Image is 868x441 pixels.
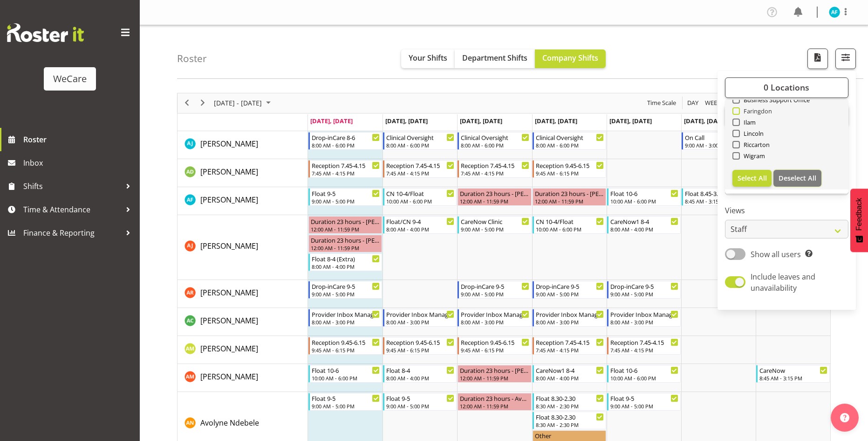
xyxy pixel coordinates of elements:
button: Timeline Week [704,97,723,109]
span: 0 Locations [764,82,809,93]
button: Select All [732,170,772,187]
div: 9:45 AM - 6:15 PM [312,346,380,354]
div: 9:45 AM - 6:15 PM [461,346,529,354]
span: [DATE], [DATE] [385,117,428,125]
a: [PERSON_NAME] [200,194,258,205]
div: 9:00 AM - 5:00 PM [536,290,604,298]
div: AJ Jones"s event - Drop-inCare 8-6 Begin From Monday, September 29, 2025 at 8:00:00 AM GMT+13:00 ... [308,132,382,150]
span: Time & Attendance [23,203,121,217]
div: AJ Jones"s event - On Call Begin From Saturday, October 4, 2025 at 9:00:00 AM GMT+13:00 Ends At S... [682,132,755,150]
td: Antonia Mao resource [178,336,308,364]
div: Reception 7.45-4.15 [386,161,454,170]
div: Antonia Mao"s event - Reception 9.45-6.15 Begin From Monday, September 29, 2025 at 9:45:00 AM GMT... [308,337,382,355]
span: Company Shifts [542,53,598,63]
div: Reception 7.45-4.15 [312,161,380,170]
span: Department Shifts [462,53,527,63]
div: Float 9-5 [312,189,380,198]
span: Faringdon [740,107,772,115]
span: Avolyne Ndebele [200,418,259,428]
span: Roster [23,133,135,147]
button: Company Shifts [535,49,606,68]
div: Reception 9.45-6.15 [536,161,604,170]
div: Andrea Ramirez"s event - Drop-inCare 9-5 Begin From Friday, October 3, 2025 at 9:00:00 AM GMT+13:... [607,281,681,299]
button: Download a PDF of the roster according to the set date range. [807,49,828,69]
div: 7:45 AM - 4:15 PM [386,169,454,177]
span: Ilam [740,119,756,126]
div: 8:00 AM - 3:00 PM [536,318,604,326]
div: Float 8-4 (Extra) [312,254,380,263]
span: Inbox [23,156,135,170]
div: CN 10-4/Float [536,217,604,226]
div: Alex Ferguson"s event - Duration 23 hours - Alex Ferguson Begin From Wednesday, October 1, 2025 a... [458,188,531,206]
div: Drop-inCare 9-5 [536,281,604,291]
div: Ashley Mendoza"s event - CareNow1 8-4 Begin From Thursday, October 2, 2025 at 8:00:00 AM GMT+13:0... [533,365,606,383]
div: Clinical Oversight [461,133,529,142]
div: Drop-inCare 8-6 [312,133,380,142]
span: [PERSON_NAME] [200,343,258,354]
div: Other [535,431,604,440]
div: Avolyne Ndebele"s event - Float 9-5 Begin From Friday, October 3, 2025 at 9:00:00 AM GMT+13:00 En... [607,393,681,411]
div: On Call [685,133,753,142]
a: [PERSON_NAME] [200,371,258,382]
button: September 2025 [212,97,275,109]
span: Day [686,97,699,109]
img: Rosterit website logo [7,23,84,42]
div: Andrea Ramirez"s event - Drop-inCare 9-5 Begin From Thursday, October 2, 2025 at 9:00:00 AM GMT+1... [533,281,606,299]
div: 9:45 AM - 6:15 PM [386,346,454,354]
span: Your Shifts [409,53,447,63]
div: next period [195,93,211,113]
span: [PERSON_NAME] [200,167,258,177]
div: Ashley Mendoza"s event - Duration 23 hours - Ashley Mendoza Begin From Wednesday, October 1, 2025... [458,365,531,383]
h4: Roster [177,53,207,64]
td: Alex Ferguson resource [178,187,308,215]
div: Duration 23 hours - Avolyne Ndebele [460,393,529,403]
a: [PERSON_NAME] [200,138,258,149]
div: Alex Ferguson"s event - Float 8.45-3.15 Begin From Saturday, October 4, 2025 at 8:45:00 AM GMT+13... [682,188,755,206]
td: Andrew Casburn resource [178,308,308,336]
a: [PERSON_NAME] [200,287,258,298]
div: Duration 23 hours - [PERSON_NAME] [535,189,604,198]
div: 8:00 AM - 3:00 PM [461,318,529,326]
div: Reception 9.45-6.15 [461,337,529,347]
div: Avolyne Ndebele"s event - Duration 23 hours - Avolyne Ndebele Begin From Wednesday, October 1, 20... [458,393,531,411]
div: 9:00 AM - 5:00 PM [610,290,678,298]
div: Float/CN 9-4 [386,217,454,226]
div: Ashley Mendoza"s event - Float 8-4 Begin From Tuesday, September 30, 2025 at 8:00:00 AM GMT+13:00... [383,365,457,383]
div: Andrew Casburn"s event - Provider Inbox Management Begin From Monday, September 29, 2025 at 8:00:... [308,309,382,327]
div: 8:00 AM - 6:00 PM [461,141,529,149]
span: [DATE], [DATE] [460,117,502,125]
div: Reception 9.45-6.15 [312,337,380,347]
div: Duration 23 hours - [PERSON_NAME] [460,189,529,198]
td: AJ Jones resource [178,131,308,159]
span: [DATE] - [DATE] [213,97,263,109]
div: 10:00 AM - 6:00 PM [610,374,678,382]
div: Float 9-5 [312,393,380,403]
div: Reception 7.45-4.15 [461,161,529,170]
div: Float 9-5 [610,393,678,403]
span: [PERSON_NAME] [200,195,258,205]
img: alex-ferguson10997.jpg [829,7,840,18]
div: WeCare [53,72,87,86]
div: 8:00 AM - 6:00 PM [312,141,380,149]
td: Andrea Ramirez resource [178,280,308,308]
div: 8:30 AM - 2:30 PM [536,421,604,428]
div: Drop-inCare 9-5 [610,281,678,291]
div: 8:00 AM - 4:00 PM [386,374,454,382]
div: 8:00 AM - 3:00 PM [312,318,380,326]
div: Duration 23 hours - [PERSON_NAME] [311,217,380,226]
span: Business Support Office [740,96,810,104]
div: Ashley Mendoza"s event - CareNow Begin From Sunday, October 5, 2025 at 8:45:00 AM GMT+13:00 Ends ... [756,365,830,383]
div: 9:00 AM - 5:00 PM [312,290,380,298]
div: Duration 23 hours - [PERSON_NAME] [311,235,380,245]
div: AJ Jones"s event - Clinical Oversight Begin From Thursday, October 2, 2025 at 8:00:00 AM GMT+13:0... [533,132,606,150]
div: Clinical Oversight [536,133,604,142]
div: 8:00 AM - 3:00 PM [610,318,678,326]
div: Float 8-4 [386,365,454,375]
div: Provider Inbox Management [461,309,529,319]
span: Lincoln [740,130,764,137]
div: CareNow1 8-4 [610,217,678,226]
span: [DATE], [DATE] [684,117,726,125]
div: 9:00 AM - 5:00 PM [312,197,380,205]
span: Riccarton [740,141,770,148]
div: Ashley Mendoza"s event - Float 10-6 Begin From Friday, October 3, 2025 at 10:00:00 AM GMT+13:00 E... [607,365,681,383]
